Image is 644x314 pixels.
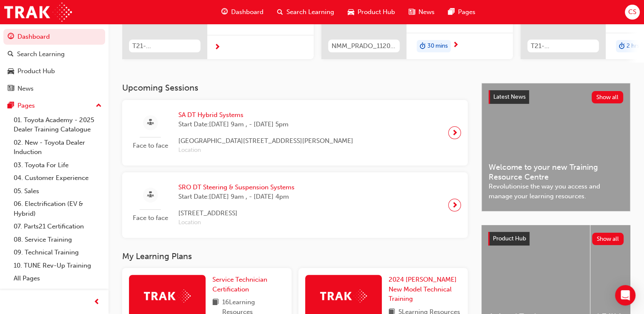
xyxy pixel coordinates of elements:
a: search-iconSearch Learning [270,3,341,21]
span: Pages [458,7,475,17]
button: DashboardSearch LearningProduct HubNews [3,27,105,98]
span: next-icon [452,42,459,49]
a: pages-iconPages [441,3,482,21]
div: Open Intercom Messenger [615,285,635,305]
span: Search Learning [286,7,334,17]
span: news-icon [409,7,415,17]
span: car-icon [348,7,354,17]
span: Welcome to your new Training Resource Centre [489,163,623,182]
span: search-icon [8,51,14,58]
a: Face to faceSRO DT Steering & Suspension SystemsStart Date:[DATE] 9am , - [DATE] 4pm[STREET_ADDRE... [129,179,461,231]
span: 2 hrs [627,41,639,51]
a: 08. Service Training [10,233,105,246]
button: CS [625,5,640,20]
button: Show all [592,233,624,245]
span: Face to face [129,213,172,223]
span: Start Date: [DATE] 9am , - [DATE] 4pm [178,192,295,202]
a: 04. Customer Experience [10,171,105,185]
h3: My Learning Plans [122,251,468,261]
span: next-icon [214,44,220,51]
a: car-iconProduct Hub [341,3,402,21]
span: sessionType_FACE_TO_FACE-icon [147,117,154,128]
div: Pages [17,101,35,111]
a: Dashboard [3,29,105,45]
span: next-icon [452,199,458,211]
span: 30 mins [427,41,448,51]
div: News [17,84,34,94]
a: 2024 [PERSON_NAME] New Model Technical Training [389,275,461,304]
a: guage-iconDashboard [215,3,270,21]
a: Latest NewsShow allWelcome to your new Training Resource CentreRevolutionise the way you access a... [481,83,630,211]
span: Face to face [129,141,172,151]
span: Product Hub [358,7,395,17]
span: Dashboard [231,7,263,17]
span: T21-STFOS_PRE_READ [132,41,197,51]
a: Latest NewsShow all [489,90,623,104]
span: duration-icon [420,41,426,52]
a: 01. Toyota Academy - 2025 Dealer Training Catalogue [10,114,105,136]
span: 2024 [PERSON_NAME] New Model Technical Training [389,276,457,303]
a: 05. Sales [10,185,105,198]
a: Product Hub [3,63,105,79]
button: Pages [3,98,105,114]
a: Product HubShow all [488,232,624,245]
span: CS [628,7,636,17]
img: Trak [144,289,191,303]
a: Search Learning [3,46,105,62]
div: Product Hub [17,66,55,76]
span: NMM_PRADO_112024_MODULE_1 [332,41,396,51]
span: [GEOGRAPHIC_DATA][STREET_ADDRESS][PERSON_NAME] [178,136,353,146]
a: 02. New - Toyota Dealer Induction [10,136,105,159]
h3: Upcoming Sessions [122,83,468,93]
span: SA DT Hybrid Systems [178,110,353,120]
span: News [418,7,435,17]
span: guage-icon [221,7,228,17]
a: 10. TUNE Rev-Up Training [10,259,105,272]
a: All Pages [10,272,105,285]
img: Trak [4,3,72,22]
a: News [3,81,105,97]
a: 07. Parts21 Certification [10,220,105,233]
span: Latest News [493,93,526,100]
img: Trak [320,289,367,303]
span: guage-icon [8,33,14,41]
a: Face to faceSA DT Hybrid SystemsStart Date:[DATE] 9am , - [DATE] 5pm[GEOGRAPHIC_DATA][STREET_ADDR... [129,107,461,159]
a: news-iconNews [402,3,441,21]
span: duration-icon [619,41,625,52]
span: Service Technician Certification [212,276,267,293]
span: Revolutionise the way you access and manage your learning resources. [489,182,623,201]
span: Location [178,218,295,228]
div: Search Learning [17,49,65,59]
a: 09. Technical Training [10,246,105,259]
span: next-icon [452,127,458,139]
span: T21-FOD_HVIS_PREREQ [531,41,595,51]
span: prev-icon [94,297,100,308]
span: news-icon [8,85,14,93]
span: Start Date: [DATE] 9am , - [DATE] 5pm [178,120,353,129]
span: SRO DT Steering & Suspension Systems [178,183,295,192]
a: Service Technician Certification [212,275,285,294]
span: up-icon [96,100,102,111]
a: 06. Electrification (EV & Hybrid) [10,197,105,220]
button: Show all [592,91,624,103]
span: pages-icon [8,102,14,110]
span: car-icon [8,68,14,75]
span: [STREET_ADDRESS] [178,208,295,218]
a: 03. Toyota For Life [10,159,105,172]
span: pages-icon [448,7,455,17]
span: sessionType_FACE_TO_FACE-icon [147,190,154,200]
span: Location [178,146,353,155]
span: Product Hub [493,235,526,242]
span: search-icon [277,7,283,17]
